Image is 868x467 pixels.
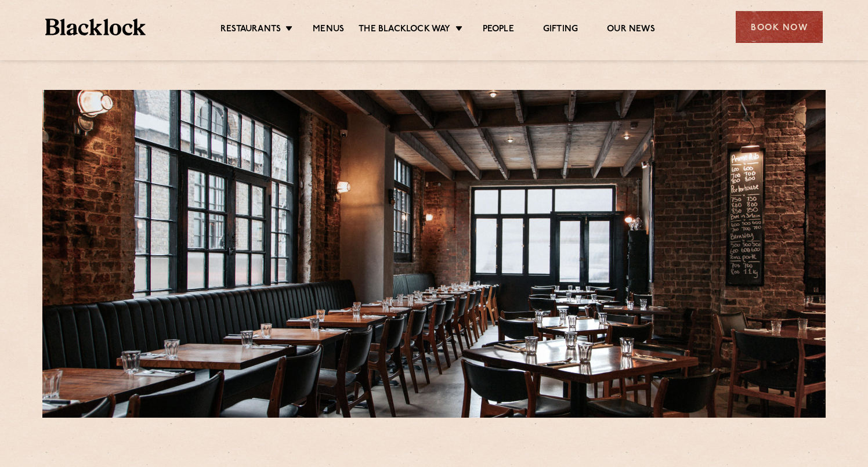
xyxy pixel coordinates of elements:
[45,19,146,35] img: BL_Textured_Logo-footer-cropped.svg
[736,11,823,43] div: Book Now
[607,24,655,37] a: Our News
[543,24,578,37] a: Gifting
[483,24,514,37] a: People
[313,24,344,37] a: Menus
[359,24,450,37] a: The Blacklock Way
[220,24,281,37] a: Restaurants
